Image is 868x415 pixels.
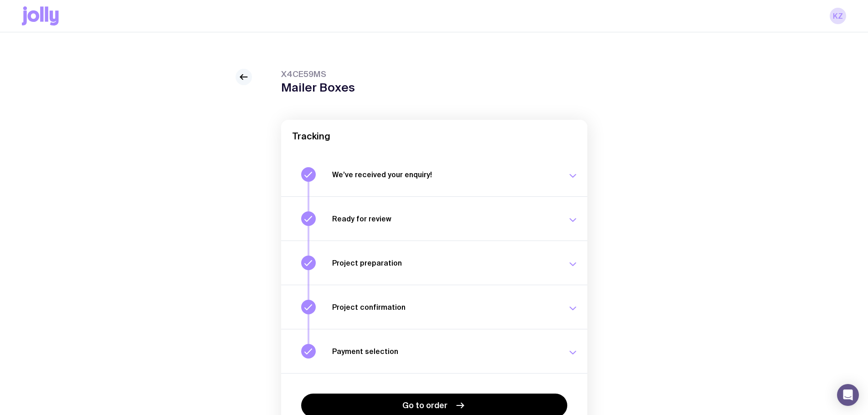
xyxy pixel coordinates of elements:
[402,400,447,411] span: Go to order
[281,69,355,80] span: X4CE59MS
[830,8,846,24] a: KZ
[281,285,587,329] button: Project confirmation
[281,81,355,94] h1: Mailer Boxes
[281,329,587,373] button: Payment selection
[281,153,587,196] button: We’ve received your enquiry!
[292,131,576,142] h2: Tracking
[281,241,587,285] button: Project preparation
[837,384,859,406] div: Open Intercom Messenger
[281,196,587,241] button: Ready for review
[332,347,556,356] h3: Payment selection
[332,258,556,267] h3: Project preparation
[332,170,556,179] h3: We’ve received your enquiry!
[332,302,556,312] h3: Project confirmation
[332,214,556,223] h3: Ready for review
